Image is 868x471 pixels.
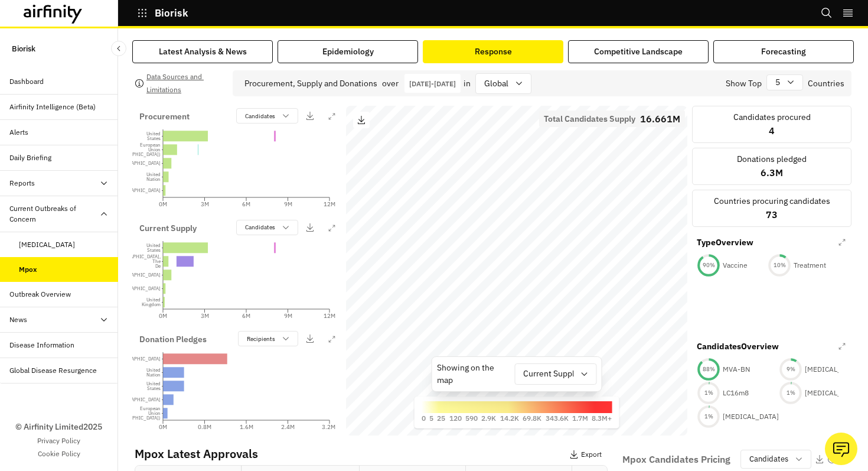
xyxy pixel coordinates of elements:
[137,3,188,23] button: Biorisk
[825,433,857,465] button: Ask our analysts
[146,171,161,177] tspan: United
[146,176,161,182] tspan: Nation
[475,46,512,58] div: Response
[9,365,97,376] div: Global Disease Resurgence
[766,207,778,222] p: 73
[140,142,161,148] tspan: European
[322,423,335,431] tspan: 3.2M
[146,297,161,303] tspan: United
[155,263,161,269] tspan: De
[15,421,102,433] p: © Airfinity Limited 2025
[111,41,126,56] button: Close Sidebar
[247,334,275,343] p: Recipients
[9,289,71,300] div: Outbreak Overview
[12,38,35,60] p: Biorisk
[240,423,253,431] tspan: 1.6M
[733,111,811,124] p: Candidates procured
[640,115,680,123] p: 16.661M
[422,413,426,424] p: 0
[465,413,478,424] p: 590
[9,76,44,87] div: Dashboard
[437,413,445,424] p: 25
[324,200,335,208] tspan: 12M
[147,247,161,253] tspan: States
[449,413,462,424] p: 120
[146,381,161,387] tspan: United
[346,106,687,436] canvas: Map
[723,364,750,375] p: MVA-BN
[201,312,209,320] tspan: 3M
[146,242,161,248] tspan: United
[569,445,602,464] button: Export
[113,397,161,403] tspan: [GEOGRAPHIC_DATA]
[139,333,207,346] p: Donation Pledges
[109,151,161,157] tspan: ([GEOGRAPHIC_DATA])
[429,413,433,424] p: 5
[146,131,161,137] tspan: United
[159,46,247,58] div: Latest Analysis & News
[572,413,588,424] p: 1.7M
[768,261,791,269] div: 10 %
[761,46,806,58] div: Forecasting
[697,340,779,353] p: Candidates Overview
[779,389,802,397] div: 1 %
[437,362,508,386] p: Showing on the map
[404,74,461,93] button: Interact with the calendar and add the check-in date for your trip.
[284,312,292,320] tspan: 9M
[324,312,335,320] tspan: 12M
[284,200,292,208] tspan: 9M
[723,260,748,271] p: Vaccine
[723,388,749,398] p: LC16m8
[113,356,161,362] tspan: [GEOGRAPHIC_DATA]
[382,77,399,90] p: over
[322,46,374,58] div: Epidemiology
[245,112,275,121] p: Candidates
[500,413,519,424] p: 14.2K
[245,223,275,232] p: Candidates
[779,365,802,373] div: 9 %
[113,272,161,278] tspan: [GEOGRAPHIC_DATA]
[148,147,161,152] tspan: Union
[409,79,456,88] p: [DATE] - [DATE]
[147,386,161,392] tspan: States
[109,415,161,421] tspan: ([GEOGRAPHIC_DATA])
[9,152,51,163] div: Daily Briefing
[146,372,161,378] tspan: Nation
[9,340,74,350] div: Disease Information
[113,160,161,166] tspan: [GEOGRAPHIC_DATA]
[594,46,683,58] div: Competitive Landscape
[523,413,541,424] p: 69.8K
[152,258,161,264] tspan: The
[546,413,569,424] p: 343.6K
[155,8,188,18] p: Biorisk
[147,135,161,141] tspan: States
[697,236,753,249] p: Type Overview
[201,200,209,208] tspan: 3M
[805,388,861,398] p: [MEDICAL_DATA]
[19,264,37,275] div: Mpox
[794,260,826,271] p: Treatment
[242,200,250,208] tspan: 6M
[697,389,720,397] div: 1 %
[592,413,612,424] p: 8.3M+
[9,102,96,112] div: Airfinity Intelligence (Beta)
[697,365,720,373] div: 88 %
[112,254,161,259] tspan: [GEOGRAPHIC_DATA],
[737,153,807,165] p: Donations pledged
[140,406,161,412] tspan: European
[808,77,844,90] p: Countries
[9,203,99,225] div: Current Outbreaks of Concern
[761,165,783,180] p: 6.3M
[481,413,496,424] p: 2.9K
[135,445,608,463] p: Mpox Latest Approvals
[714,195,830,207] p: Countries procuring candidates
[821,3,833,23] button: Search
[622,452,730,466] p: Mpox Candidates Pricing
[38,449,80,459] a: Cookie Policy
[198,423,211,431] tspan: 0.8M
[139,222,197,235] p: Current Supply
[805,364,861,375] p: [MEDICAL_DATA]
[159,312,167,320] tspan: 0M
[142,301,161,307] tspan: Kingdom
[9,127,28,138] div: Alerts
